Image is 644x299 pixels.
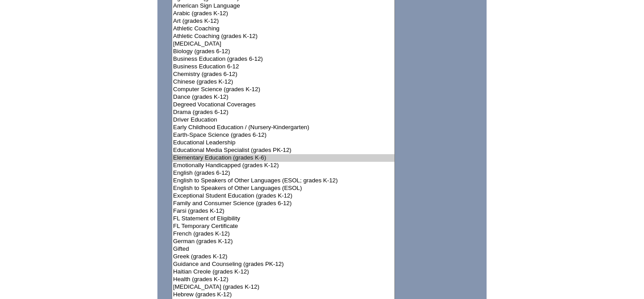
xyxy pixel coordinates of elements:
[172,17,394,25] option: Art (grades K-12)
[172,25,394,33] option: Athletic Coaching
[172,71,394,78] option: Chemistry (grades 6-12)
[172,154,394,162] option: Elementary Education (grades K-6)
[172,253,394,261] option: Greek (grades K-12)
[172,268,394,276] option: Haitian Creole (grades K-12)
[172,238,394,245] option: German (grades K-12)
[172,291,394,299] option: Hebrew (grades K-12)
[172,86,394,93] option: Computer Science (grades K-12)
[172,139,394,147] option: Educational Leadership
[172,185,394,192] option: English to Speakers of Other Languages (ESOL)
[172,283,394,291] option: [MEDICAL_DATA] (grades K-12)
[172,169,394,177] option: English (grades 6-12)
[172,48,394,55] option: Biology (grades 6-12)
[172,55,394,63] option: Business Education (grades 6-12)
[172,177,394,185] option: English to Speakers of Other Languages (ESOL; grades K-12)
[172,215,394,223] option: FL Statement of Eligibility
[172,223,394,230] option: FL Temporary Certificate
[172,230,394,238] option: French (grades K-12)
[172,261,394,268] option: Guidance and Counseling (grades PK-12)
[172,78,394,86] option: Chinese (grades K-12)
[172,245,394,253] option: Gifted
[172,10,394,17] option: Arabic (grades K-12)
[172,40,394,48] option: [MEDICAL_DATA]
[172,101,394,109] option: Degreed Vocational Coverages
[172,131,394,139] option: Earth-Space Science (grades 6-12)
[172,147,394,154] option: Educational Media Specialist (grades PK-12)
[172,116,394,124] option: Driver Education
[172,109,394,116] option: Drama (grades 6-12)
[172,124,394,131] option: Early Childhood Education / (Nursery-Kindergarten)
[172,33,394,40] option: Athletic Coaching (grades K-12)
[172,207,394,215] option: Farsi (grades K-12)
[172,192,394,200] option: Exceptional Student Education (grades K-12)
[172,162,394,169] option: Emotionally Handicapped (grades K-12)
[172,200,394,207] option: Family and Consumer Science (grades 6-12)
[172,63,394,71] option: Business Education 6-12
[172,93,394,101] option: Dance (grades K-12)
[172,2,394,10] option: American Sign Language
[172,276,394,283] option: Health (grades K-12)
